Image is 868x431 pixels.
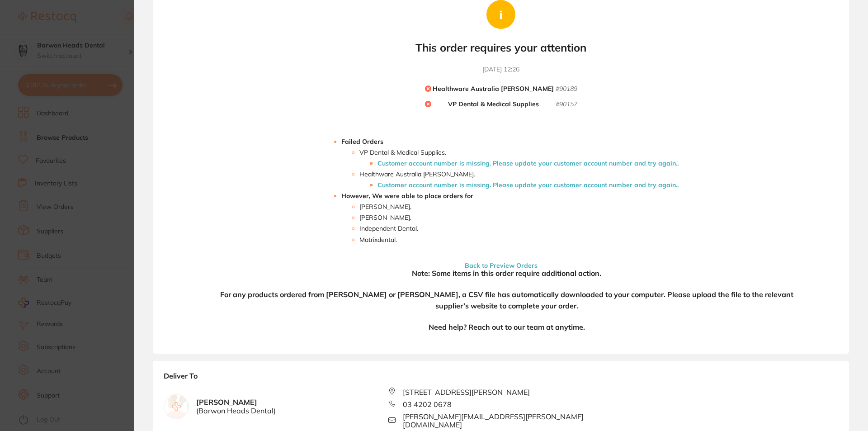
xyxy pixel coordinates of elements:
strong: However, We were able to place orders for [341,192,473,200]
button: Back to Preview Orders [462,261,540,270]
b: Deliver To [164,372,838,388]
b: Healthware Australia [PERSON_NAME] [433,85,554,93]
li: [PERSON_NAME] . [359,214,679,221]
li: VP Dental & Medical Supplies . [359,149,679,167]
li: Healthware Australia [PERSON_NAME] . [359,171,679,189]
li: Matrixdental . [359,236,679,243]
h4: Note: Some items in this order require additional action. [412,268,601,279]
span: [STREET_ADDRESS][PERSON_NAME] [403,388,530,396]
b: [PERSON_NAME] [196,398,276,415]
li: Independent Dental . [359,225,679,232]
img: empty.jpg [164,394,189,419]
small: # 90189 [556,85,577,93]
time: [DATE] 12:26 [482,65,519,74]
li: [PERSON_NAME] . [359,203,679,210]
span: ( Barwon Heads Dental ) [196,407,276,415]
span: 03 4202 0678 [403,400,452,408]
li: Customer account number is missing. Please update your customer account number and try again. . [377,160,679,167]
b: VP Dental & Medical Supplies [448,100,539,109]
b: This order requires your attention [415,41,586,54]
small: # 90157 [556,100,577,109]
li: Customer account number is missing. Please update your customer account number and try again. . [377,181,679,189]
strong: Failed Orders [341,137,383,146]
h4: Need help? Reach out to our team at anytime. [429,322,585,333]
span: [PERSON_NAME][EMAIL_ADDRESS][PERSON_NAME][DOMAIN_NAME] [403,412,613,429]
h4: For any products ordered from [PERSON_NAME] or [PERSON_NAME], a CSV file has automatically downlo... [216,289,797,312]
